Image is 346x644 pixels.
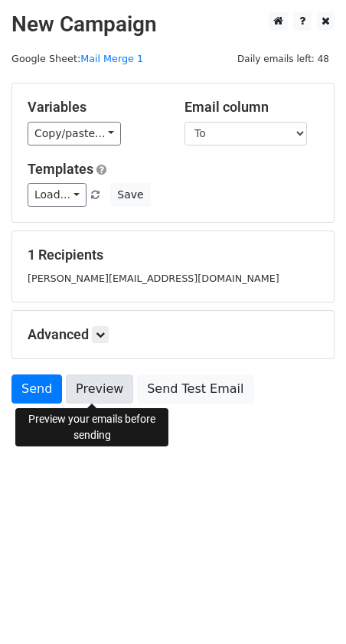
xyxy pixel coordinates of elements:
h5: Email column [184,99,318,116]
h2: New Campaign [11,11,335,38]
a: Send [11,374,62,404]
h5: Variables [28,99,162,116]
h5: Advanced [28,326,318,343]
a: Copy/paste... [28,122,121,145]
a: Send Test Email [137,374,253,404]
button: Save [110,183,150,207]
h5: 1 Recipients [28,247,318,263]
iframe: Chat Widget [269,570,346,644]
small: [PERSON_NAME][EMAIL_ADDRESS][DOMAIN_NAME] [28,273,279,284]
small: Google Sheet: [11,53,143,64]
span: Daily emails left: 48 [232,51,335,67]
a: Daily emails left: 48 [232,53,335,64]
a: Mail Merge 1 [80,53,143,64]
a: Load... [28,183,86,207]
a: Preview [66,374,133,404]
a: Templates [28,161,93,177]
div: Preview your emails before sending [15,408,168,446]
